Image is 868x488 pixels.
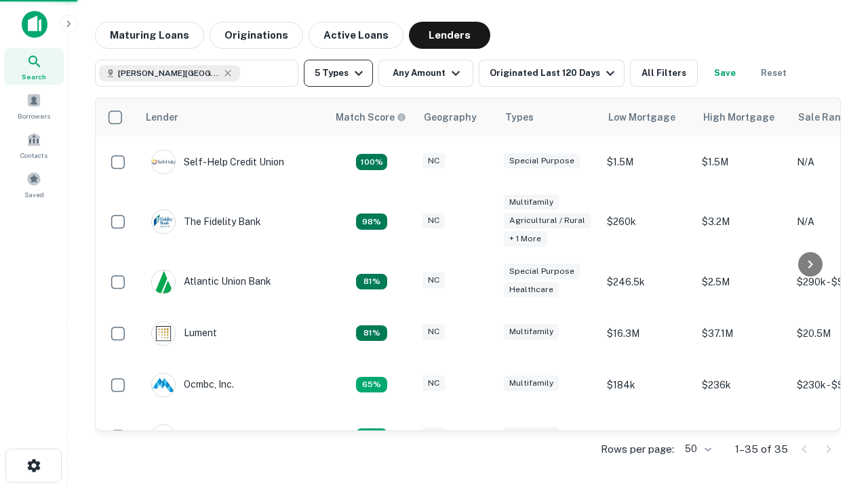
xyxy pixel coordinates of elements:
iframe: Chat Widget [800,380,868,445]
div: Pinnacle Financial Partners [151,424,305,449]
div: NC [422,272,445,288]
p: Rows per page: [601,441,674,457]
div: Matching Properties: 4, hasApolloMatch: undefined [356,377,387,393]
p: 1–35 of 35 [735,441,788,457]
div: Multifamily [504,195,559,210]
div: Originated Last 120 Days [490,65,618,81]
div: NC [422,153,445,169]
img: picture [152,270,175,293]
td: $184k [600,359,695,411]
div: NC [422,213,445,228]
h6: Match Score [336,110,403,125]
td: $246.5k [600,256,695,308]
div: Multifamily [504,427,559,443]
td: $3.2M [695,188,790,256]
div: NC [422,427,445,443]
div: Types [505,109,534,125]
button: Any Amount [378,60,473,87]
span: Borrowers [18,110,50,121]
div: Matching Properties: 4, hasApolloMatch: undefined [356,428,387,445]
td: $1.5M [695,136,790,188]
th: Low Mortgage [600,98,695,136]
span: Saved [24,189,44,200]
div: Matching Properties: 5, hasApolloMatch: undefined [356,274,387,290]
span: Contacts [20,150,47,161]
span: Search [22,71,46,82]
div: Multifamily [504,324,559,340]
th: Geography [416,98,497,136]
div: Ocmbc, Inc. [151,373,234,397]
td: $37.1M [695,308,790,359]
div: Matching Properties: 11, hasApolloMatch: undefined [356,154,387,170]
th: Lender [138,98,328,136]
div: Lender [146,109,178,125]
td: $236k [695,359,790,411]
button: Maturing Loans [95,22,204,49]
td: $1.5M [600,136,695,188]
div: NC [422,375,445,391]
div: + 1 more [504,231,547,247]
div: Matching Properties: 6, hasApolloMatch: undefined [356,213,387,230]
button: Lenders [409,22,490,49]
button: Save your search to get updates of matches that match your search criteria. [703,60,747,87]
div: Multifamily [504,375,559,391]
span: [PERSON_NAME][GEOGRAPHIC_DATA], [GEOGRAPHIC_DATA] [118,67,220,79]
button: Originated Last 120 Days [479,60,625,87]
img: picture [152,425,175,448]
div: Atlantic Union Bank [151,270,271,294]
button: Active Loans [309,22,403,49]
td: $2M [695,411,790,462]
img: picture [152,210,175,233]
div: Self-help Credit Union [151,150,284,174]
a: Borrowers [4,87,64,124]
div: Special Purpose [504,153,580,169]
button: Originations [210,22,303,49]
td: $16.3M [600,308,695,359]
img: picture [152,150,175,174]
a: Search [4,48,64,85]
div: Healthcare [504,282,559,298]
div: Matching Properties: 5, hasApolloMatch: undefined [356,325,387,342]
button: 5 Types [304,60,373,87]
div: Agricultural / Rural [504,213,591,228]
div: The Fidelity Bank [151,209,261,234]
button: Reset [752,60,795,87]
button: All Filters [630,60,698,87]
th: Types [497,98,600,136]
a: Contacts [4,127,64,163]
td: $130k [600,411,695,462]
td: $2.5M [695,256,790,308]
td: $260k [600,188,695,256]
div: Low Mortgage [608,109,675,125]
div: High Mortgage [703,109,774,125]
div: Special Purpose [504,264,580,279]
img: capitalize-icon.png [22,11,47,38]
div: NC [422,324,445,340]
a: Saved [4,166,64,203]
div: Capitalize uses an advanced AI algorithm to match your search with the best lender. The match sco... [336,110,406,125]
div: Lument [151,321,217,346]
div: 50 [679,439,713,459]
th: Capitalize uses an advanced AI algorithm to match your search with the best lender. The match sco... [328,98,416,136]
th: High Mortgage [695,98,790,136]
div: Geography [424,109,477,125]
img: picture [152,322,175,345]
img: picture [152,373,175,396]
